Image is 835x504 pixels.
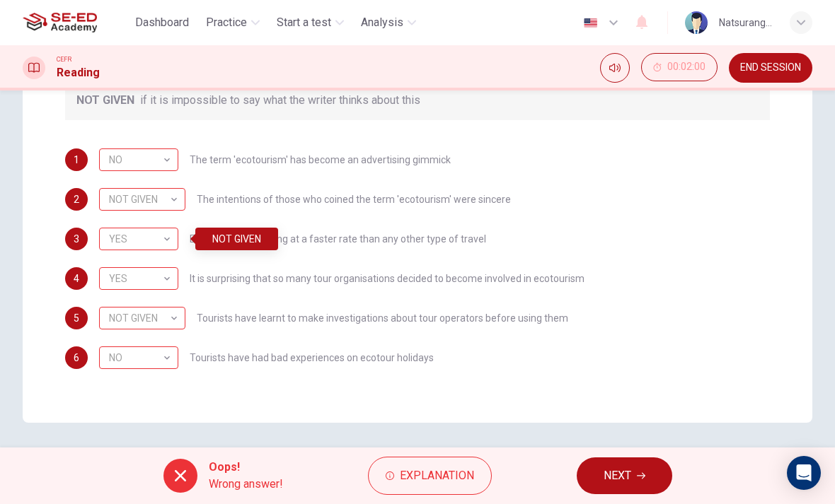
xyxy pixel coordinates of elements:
[57,64,100,81] h1: Reading
[604,466,631,486] span: NEXT
[23,8,129,37] a: SE-ED Academy logo
[74,234,79,244] span: 3
[99,180,180,220] div: NOT GIVEN
[74,313,79,323] span: 5
[99,346,178,369] div: NOT GIVEN
[641,53,718,81] button: 00:02:00
[190,353,434,363] span: Tourists have had bad experiences on ecotour holidays
[740,62,801,74] span: END SESSION
[57,54,71,64] span: CEFR
[190,234,486,244] span: Ecotourism is growing at a faster rate than any other type of travel
[99,148,178,171] div: YES
[99,298,180,339] div: NOT GIVEN
[99,267,178,290] div: NO
[355,10,422,35] button: Analysis
[76,92,134,109] span: NOT GIVEN
[99,228,178,250] div: NOT GIVEN
[129,10,195,35] button: Dashboard
[99,338,173,378] div: NO
[197,313,568,323] span: Tourists have learnt to make investigations about tour operators before using them
[582,18,599,28] img: en
[23,8,97,37] img: SE-ED Academy logo
[190,155,451,165] span: The term 'ecotourism' has become an advertising gimmick
[99,188,185,211] div: YES
[787,456,821,490] div: Open Intercom Messenger
[271,10,350,35] button: Start a test
[400,466,474,486] span: Explanation
[74,194,79,204] span: 2
[577,457,672,494] button: NEXT
[361,14,403,31] span: Analysis
[641,53,718,83] div: Hide
[719,14,773,31] div: Natsurang Seingampong
[99,140,173,180] div: NO
[197,194,511,204] span: The intentions of those who coined the term 'ecotourism' were sincere
[99,307,185,329] div: NO
[190,274,584,283] span: It is surprising that so many tour organisations decided to become involved in ecotourism
[209,476,283,493] span: Wrong answer!
[368,457,492,495] button: Explanation
[135,14,189,31] span: Dashboard
[667,61,706,73] span: 00:02:00
[99,219,173,259] div: YES
[195,228,278,250] div: NOT GIVEN
[200,10,265,35] button: Practice
[99,259,173,299] div: YES
[209,459,283,476] span: Oops!
[685,11,708,34] img: Profile picture
[600,53,630,83] div: Mute
[206,14,247,31] span: Practice
[74,155,79,165] span: 1
[729,53,812,83] button: END SESSION
[74,274,79,283] span: 4
[140,92,420,109] span: if it is impossible to say what the writer thinks about this
[277,14,331,31] span: Start a test
[74,353,79,363] span: 6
